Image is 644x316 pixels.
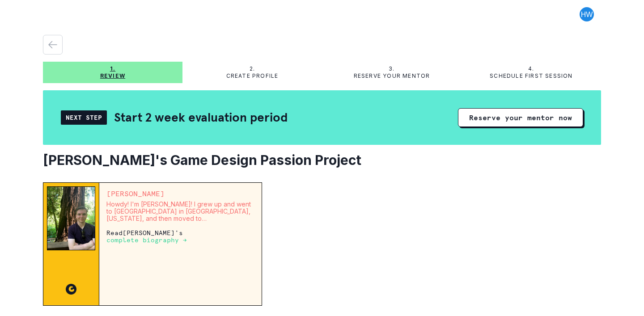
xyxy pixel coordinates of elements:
[528,65,534,72] p: 4.
[106,201,254,222] p: Howdy! I'm [PERSON_NAME]! I grew up and went to [GEOGRAPHIC_DATA] in [GEOGRAPHIC_DATA], [US_STATE...
[226,72,279,80] p: Create profile
[106,229,254,244] p: Read [PERSON_NAME] 's
[106,190,254,197] p: [PERSON_NAME]
[66,284,76,295] img: CC image
[389,65,394,72] p: 3.
[572,7,601,21] button: profile picture
[458,108,583,127] button: Reserve your mentor now
[354,72,430,80] p: Reserve your mentor
[106,236,187,244] a: complete biography →
[61,110,107,125] div: Next Step
[250,65,255,72] p: 2.
[43,152,601,168] h2: [PERSON_NAME]'s Game Design Passion Project
[100,72,125,80] p: Review
[47,186,95,250] img: Mentor Image
[114,110,288,125] h2: Start 2 week evaluation period
[110,65,115,72] p: 1.
[490,72,572,80] p: Schedule first session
